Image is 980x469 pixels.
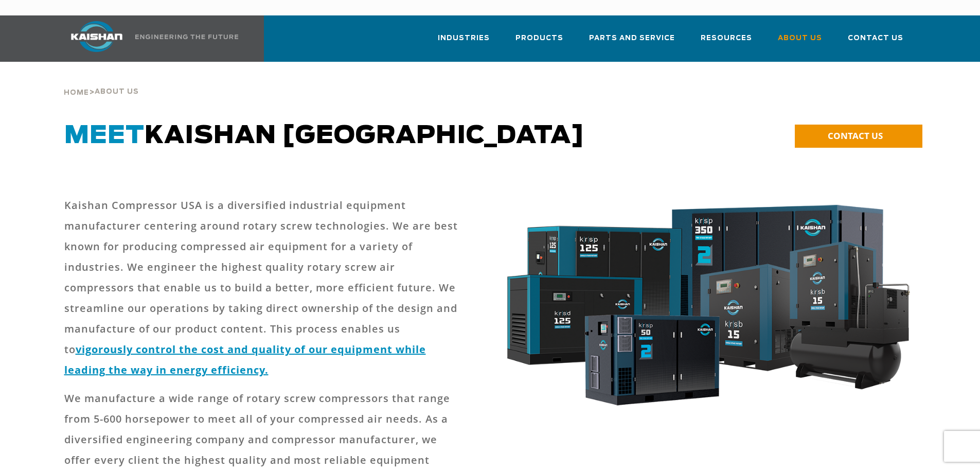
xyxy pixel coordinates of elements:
[58,15,240,62] a: Kaishan USA
[64,124,145,148] span: Meet
[828,130,883,142] span: CONTACT US
[438,32,490,44] span: Industries
[701,25,752,60] a: Resources
[778,32,822,44] span: About Us
[64,124,585,148] span: Kaishan [GEOGRAPHIC_DATA]
[95,89,139,95] span: About Us
[64,88,89,97] a: Home
[589,25,675,60] a: Parts and Service
[589,32,675,44] span: Parts and Service
[515,25,563,60] a: Products
[795,125,922,148] a: CONTACT US
[848,25,903,60] a: Contact Us
[701,32,752,44] span: Resources
[438,25,490,60] a: Industries
[135,34,238,39] img: Engineering the future
[848,32,903,44] span: Contact Us
[64,62,139,101] div: >
[64,195,464,380] p: Kaishan Compressor USA is a diversified industrial equipment manufacturer centering around rotary...
[778,25,822,60] a: About Us
[64,90,89,96] span: Home
[496,195,917,423] img: krsb
[515,32,563,44] span: Products
[58,21,135,52] img: kaishan logo
[64,342,426,377] a: vigorously control the cost and quality of our equipment while leading the way in energy efficiency.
